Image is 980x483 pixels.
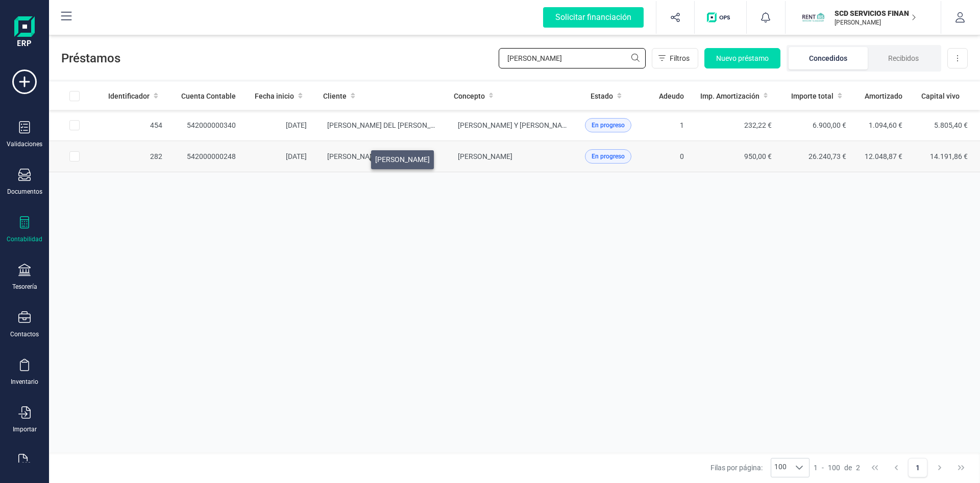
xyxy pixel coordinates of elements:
[69,91,80,101] div: All items unselected
[244,141,315,172] td: [DATE]
[499,48,646,68] input: Buscar...
[108,91,150,101] span: Identificador
[592,152,625,161] span: En progreso
[814,463,860,473] div: -
[371,150,434,169] div: [PERSON_NAME]
[911,110,980,141] td: 5.805,40 €
[854,141,911,172] td: 12.048,87 €
[951,458,971,477] button: Last Page
[835,18,916,27] p: [PERSON_NAME]
[921,91,960,101] span: Capital vivo
[458,121,630,129] span: [PERSON_NAME] Y [PERSON_NAME] [PERSON_NAME]
[244,110,315,141] td: [DATE]
[865,458,885,477] button: First Page
[255,91,294,101] span: Fecha inicio
[659,91,684,101] span: Adeudo
[641,141,692,172] td: 0
[327,152,382,160] span: [PERSON_NAME]
[454,91,485,101] span: Concepto
[13,425,37,433] div: Importar
[327,121,452,129] span: [PERSON_NAME] DEL [PERSON_NAME]
[854,110,911,141] td: 1.094,60 €
[652,48,698,68] button: Filtros
[531,1,656,34] button: Solicitar financiación
[11,378,38,386] div: Inventario
[771,458,790,477] span: 100
[887,458,906,477] button: Previous Page
[692,141,780,172] td: 950,00 €
[701,1,740,34] button: Logo de OPS
[835,8,916,18] p: SCD SERVICIOS FINANCIEROS SL
[10,330,39,338] div: Contactos
[100,110,170,141] td: 454
[710,458,810,477] div: Filas por página:
[716,53,769,63] span: Nuevo préstamo
[844,463,852,473] span: de
[170,141,244,172] td: 542000000248
[170,110,244,141] td: 542000000340
[856,463,860,473] span: 2
[61,50,499,66] span: Préstamos
[802,6,824,29] img: SC
[780,110,854,141] td: 6.900,00 €
[100,141,170,172] td: 282
[670,53,690,63] span: Filtros
[791,91,834,101] span: Importe total
[828,463,840,473] span: 100
[12,283,37,291] div: Tesorería
[543,7,644,28] div: Solicitar financiación
[458,152,512,160] span: [PERSON_NAME]
[798,1,928,34] button: SCSCD SERVICIOS FINANCIEROS SL[PERSON_NAME]
[930,458,949,477] button: Next Page
[692,110,780,141] td: 232,22 €
[641,110,692,141] td: 1
[181,91,236,101] span: Cuenta Contable
[908,458,927,477] button: Page 1
[911,141,980,172] td: 14.191,86 €
[7,140,42,148] div: Validaciones
[700,91,759,101] span: Imp. Amortización
[707,12,734,22] img: Logo de OPS
[7,235,42,243] div: Contabilidad
[789,47,868,70] li: Concedidos
[591,91,613,101] span: Estado
[69,151,80,162] div: Row Selected 9be54335-625b-47a3-9242-0ea898b77f8c
[704,48,780,68] button: Nuevo préstamo
[14,16,35,49] img: Logo Finanedi
[780,141,854,172] td: 26.240,73 €
[592,121,625,130] span: En progreso
[868,47,939,70] li: Recibidos
[814,463,818,473] span: 1
[69,120,80,130] div: Row Selected 6599c967-764c-4549-b952-354944343c58
[323,91,347,101] span: Cliente
[7,188,42,196] div: Documentos
[865,91,902,101] span: Amortizado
